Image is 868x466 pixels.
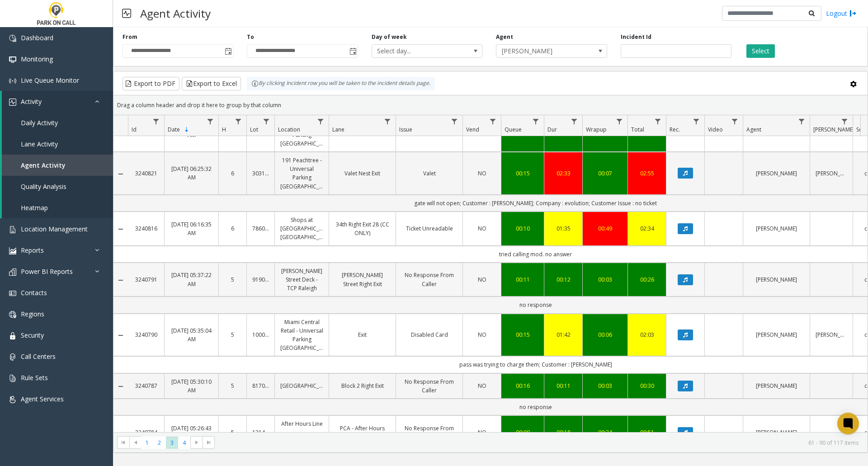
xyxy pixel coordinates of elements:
a: Collapse Details [113,332,128,339]
a: [DATE] 05:26:43 AM [170,424,213,441]
a: 00:12 [550,275,577,284]
div: 00:15 [507,169,538,178]
label: Incident Id [621,33,651,41]
img: 'icon' [9,290,16,297]
h3: Agent Activity [136,2,215,24]
a: Collapse Details [113,226,128,233]
a: 303191 [252,169,269,178]
span: Location [278,126,300,133]
span: Rule Sets [21,373,48,382]
button: Export to Excel [182,77,241,90]
div: Drag a column header and drop it here to group by that column [113,97,868,113]
a: Heatmap [2,197,113,218]
a: NO [468,224,495,233]
span: [PERSON_NAME] [496,45,585,57]
span: Go to the previous page [132,439,139,446]
a: 02:34 [633,224,660,233]
div: 00:26 [633,275,660,284]
a: No Response From Caller [401,424,457,441]
label: Day of week [372,33,407,41]
a: 919004 [252,275,269,284]
span: [PERSON_NAME] [813,126,854,133]
span: H [222,126,226,133]
span: Contacts [21,288,47,297]
a: Valet [401,169,457,178]
a: 02:03 [633,330,660,339]
span: Total [631,126,644,133]
div: 00:03 [588,275,622,284]
span: NO [478,225,486,232]
a: 00:09 [507,428,538,437]
span: Location Management [21,225,88,233]
img: 'icon' [9,226,16,233]
a: 00:51 [633,428,660,437]
a: [DATE] 06:25:32 AM [170,165,213,182]
a: 00:30 [633,381,660,390]
span: Agent Activity [21,161,66,169]
span: Live Queue Monitor [21,76,79,85]
a: [PERSON_NAME] [749,224,804,233]
span: Go to the next page [190,436,203,449]
a: Total Filter Menu [652,115,664,127]
a: [PERSON_NAME] [749,275,804,284]
span: NO [478,331,486,339]
img: 'icon' [9,99,16,106]
span: Power BI Reports [21,267,73,276]
a: 00:18 [550,428,577,437]
span: Heatmap [21,203,48,212]
div: 00:11 [550,381,577,390]
a: Video Filter Menu [729,115,741,127]
span: Go to the next page [193,439,200,446]
img: 'icon' [9,375,16,382]
a: 3240787 [133,381,159,390]
a: H Filter Menu [232,115,245,127]
img: 'icon' [9,77,16,85]
a: 00:03 [588,381,622,390]
a: 5 [224,428,241,437]
img: infoIcon.svg [251,80,259,87]
a: [PERSON_NAME] [816,169,847,178]
div: 00:07 [588,169,622,178]
a: Collapse Details [113,383,128,390]
a: 00:10 [507,224,538,233]
a: 01:35 [550,224,577,233]
a: Daily Activity [2,112,113,133]
a: 02:33 [550,169,577,178]
span: Wrapup [586,126,607,133]
a: Ticket Unreadable [401,224,457,233]
a: [PERSON_NAME] Street Right Exit [335,271,390,288]
span: Toggle popup [223,45,233,57]
span: Go to the first page [117,436,129,449]
span: Go to the previous page [129,436,142,449]
span: Id [132,126,137,133]
span: Rec. [670,126,680,133]
div: 00:16 [507,381,538,390]
a: [PERSON_NAME] [749,169,804,178]
span: Lane [332,126,344,133]
img: 'icon' [9,353,16,361]
a: NO [468,275,495,284]
span: Video [708,126,723,133]
span: Vend [466,126,479,133]
div: 00:11 [507,275,538,284]
a: [PERSON_NAME] [816,330,847,339]
span: Go to the last page [205,439,212,446]
div: 02:55 [633,169,660,178]
img: pageIcon [122,2,131,24]
a: Location Filter Menu [315,115,327,127]
span: NO [478,382,486,390]
a: [DATE] 06:16:35 AM [170,220,213,237]
a: 6 [224,169,241,178]
span: Go to the first page [120,439,127,446]
button: Export to PDF [123,77,179,90]
a: Logout [826,9,857,18]
a: [DATE] 05:35:04 AM [170,326,213,344]
a: [PERSON_NAME] Street Deck - TCP Raleigh [280,267,323,293]
a: Wrapup Filter Menu [613,115,626,127]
